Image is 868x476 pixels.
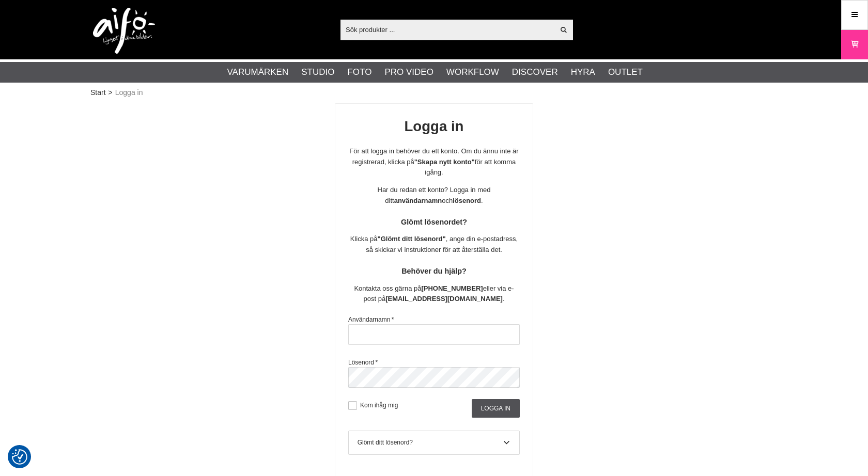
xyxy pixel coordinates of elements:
[227,66,289,79] a: Varumärken
[348,283,520,305] p: Kontakta oss gärna på eller via e-post på .
[421,284,483,292] strong: [PHONE_NUMBER]
[348,359,378,366] label: Lösenord
[446,66,499,79] a: Workflow
[608,66,643,79] a: Outlet
[12,448,27,466] button: Samtyckesinställningar
[571,66,595,79] a: Hyra
[348,234,520,256] p: Klicka på , ange din e-postadress, så skickar vi instruktioner för att återställa det.
[348,146,520,178] p: För att logga in behöver du ett konto. Om du ännu inte är registrerad, klicka på för att komma ig...
[414,158,475,166] strong: "Skapa nytt konto"
[358,438,511,447] div: Glömt ditt lösenord?
[347,66,371,79] a: Foto
[453,197,481,204] strong: lösenord
[93,8,155,54] img: logo.png
[90,87,106,98] a: Start
[340,22,554,37] input: Sök produkter ...
[472,399,520,418] input: Logga in
[384,66,433,79] a: Pro Video
[394,197,442,204] strong: användarnamn
[401,267,467,275] strong: Behöver du hjälp?
[378,235,446,243] strong: "Glömt ditt lösenord"
[348,117,520,137] h1: Logga in
[12,449,27,465] img: Revisit consent button
[109,87,113,98] span: >
[401,218,467,226] strong: Glömt lösenordet?
[301,66,334,79] a: Studio
[385,295,503,303] strong: [EMAIL_ADDRESS][DOMAIN_NAME]
[348,185,520,207] p: Har du redan ett konto? Logga in med ditt och .
[348,316,394,323] label: Användarnamn
[512,66,558,79] a: Discover
[357,402,398,409] label: Kom ihåg mig
[115,87,143,98] span: Logga in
